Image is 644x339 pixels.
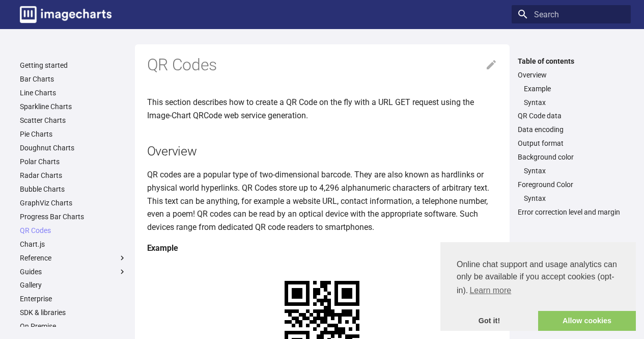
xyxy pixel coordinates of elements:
[20,308,127,317] a: SDK & libraries
[512,5,631,23] input: Search
[512,57,631,66] label: Table of contents
[518,166,625,175] nav: Background color
[518,111,625,120] a: QR Code data
[20,102,127,111] a: Sparkline Charts
[518,152,625,162] a: Background color
[16,2,116,27] a: Image-Charts documentation
[468,283,513,298] a: learn more about cookies
[20,74,127,84] a: Bar Charts
[20,185,127,194] a: Bubble Charts
[512,57,631,217] nav: Table of contents
[20,322,127,331] a: On Premise
[440,311,538,331] a: dismiss cookie message
[20,129,127,139] a: Pie Charts
[524,194,625,203] a: Syntax
[518,194,625,203] nav: Foreground Color
[518,139,625,148] a: Output format
[20,294,127,303] a: Enterprise
[20,61,127,70] a: Getting started
[147,242,497,255] h4: Example
[518,207,625,217] a: Error correction level and margin
[20,157,127,166] a: Polar Charts
[524,84,625,93] a: Example
[20,267,127,276] label: Guides
[20,6,111,23] img: logo
[20,171,127,180] a: Radar Charts
[20,198,127,207] a: GraphViz Charts
[20,212,127,221] a: Progress Bar Charts
[440,242,636,331] div: cookieconsent
[538,311,636,331] a: allow cookies
[518,180,625,189] a: Foreground Color
[147,142,497,160] h2: Overview
[20,253,127,263] label: Reference
[20,143,127,152] a: Doughnut Charts
[457,258,620,298] span: Online chat support and usage analytics can only be available if you accept cookies (opt-in).
[147,168,497,233] p: QR codes are a popular type of two-dimensional barcode. They are also known as hardlinks or physi...
[518,125,625,134] a: Data encoding
[524,98,625,107] a: Syntax
[518,84,625,107] nav: Overview
[20,240,127,249] a: Chart.js
[20,226,127,235] a: QR Codes
[20,116,127,125] a: Scatter Charts
[20,280,127,290] a: Gallery
[147,96,497,122] p: This section describes how to create a QR Code on the fly with a URL GET request using the Image-...
[524,166,625,175] a: Syntax
[147,55,497,76] h1: QR Codes
[518,70,625,80] a: Overview
[20,88,127,97] a: Line Charts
